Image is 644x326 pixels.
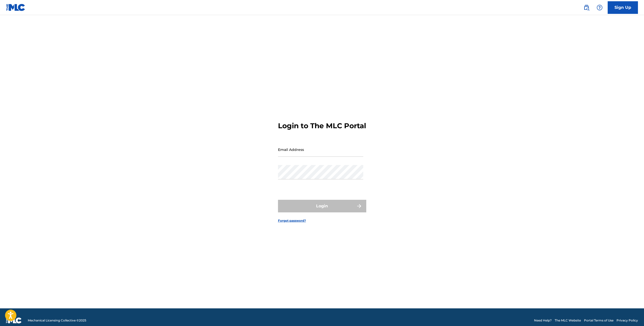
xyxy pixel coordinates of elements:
[581,3,592,13] a: Public Search
[617,318,638,323] a: Privacy Policy
[595,3,605,13] div: Help
[534,318,552,323] a: Need Help?
[608,1,638,14] a: Sign Up
[555,318,581,323] a: The MLC Website
[619,302,644,326] iframe: Chat Widget
[278,121,366,130] h3: Login to The MLC Portal
[583,5,590,11] img: search
[584,318,613,323] a: Portal Terms of Use
[6,317,22,323] img: logo
[278,218,306,223] a: Forgot password?
[28,318,86,323] span: Mechanical Licensing Collective © 2025
[597,5,603,11] img: help
[6,4,25,11] img: MLC Logo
